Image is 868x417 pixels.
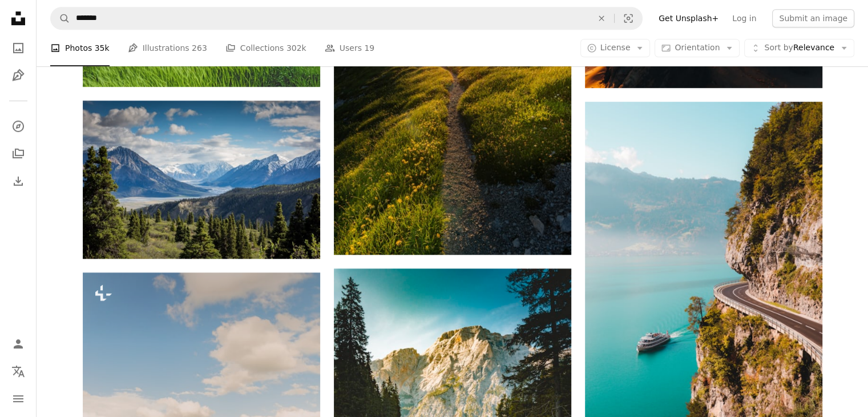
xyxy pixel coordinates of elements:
span: 19 [364,42,374,54]
button: Orientation [655,39,740,57]
span: 302k [286,42,306,54]
span: Orientation [675,43,720,52]
span: License [600,43,631,52]
button: Clear [589,7,614,29]
button: Search Unsplash [51,7,70,29]
button: Menu [7,387,30,410]
button: Submit an image [772,9,854,27]
a: Explore [7,115,30,138]
span: Relevance [764,42,834,54]
a: Collections 302k [225,30,306,66]
button: Sort byRelevance [744,39,854,57]
a: Download History [7,170,30,193]
button: Language [7,360,30,383]
a: green mountain across body of water [83,174,320,185]
a: Log in [725,9,763,27]
a: Home — Unsplash [7,7,30,32]
button: Visual search [615,7,642,29]
a: Illustrations [7,64,30,87]
a: Get Unsplash+ [652,9,725,27]
span: Sort by [764,43,793,52]
img: green mountain across body of water [83,101,320,259]
a: yacht sailing near island during daytime [585,275,822,285]
form: Find visuals sitewide [50,7,643,30]
a: Photos [7,37,30,59]
a: Collections [7,142,30,165]
a: Users 19 [325,30,375,66]
a: the sun is setting over a grassy hill [334,102,571,112]
button: License [580,39,651,57]
a: Log in / Sign up [7,332,30,355]
span: 263 [192,42,207,54]
a: Illustrations 263 [128,30,207,66]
